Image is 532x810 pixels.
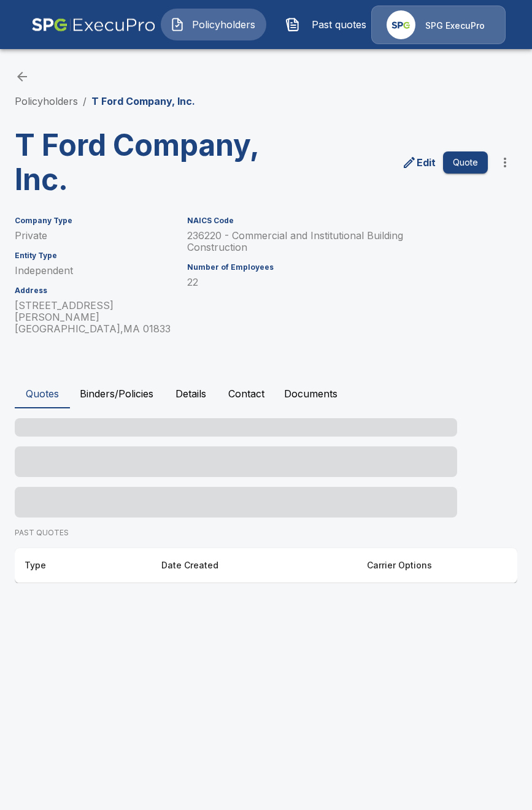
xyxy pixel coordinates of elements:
[15,300,172,335] p: [STREET_ADDRESS][PERSON_NAME] [GEOGRAPHIC_DATA] , MA 01833
[15,548,152,583] th: Type
[15,251,172,260] h6: Entity Type
[83,94,87,109] li: /
[387,10,415,39] img: Agency Icon
[91,94,195,109] p: T Ford Company, Inc.
[274,379,347,408] button: Documents
[152,548,357,583] th: Date Created
[187,277,431,288] p: 22
[187,263,431,272] h6: Number of Employees
[15,265,172,277] p: Independent
[15,128,261,197] h3: T Ford Company, Inc.
[15,95,78,107] a: Policyholders
[399,153,438,172] a: edit
[15,379,70,408] button: Quotes
[15,527,517,538] p: PAST QUOTES
[276,9,382,40] button: Past quotes IconPast quotes
[425,20,485,32] p: SPG ExecuPro
[15,379,517,408] div: policyholder tabs
[187,230,431,253] p: 236220 - Commercial and Institutional Building Construction
[15,548,517,583] table: responsive table
[417,155,436,170] p: Edit
[163,379,218,408] button: Details
[190,17,257,32] span: Policyholders
[285,17,300,32] img: Past quotes Icon
[493,150,517,175] button: more
[170,17,185,32] img: Policyholders Icon
[31,6,156,44] img: AA Logo
[15,94,195,109] nav: breadcrumb
[15,69,29,84] a: back
[305,17,372,32] span: Past quotes
[357,548,517,583] th: Carrier Options
[70,379,163,408] button: Binders/Policies
[15,230,172,242] p: Private
[371,6,506,44] a: Agency IconSPG ExecuPro
[161,9,266,40] button: Policyholders IconPolicyholders
[443,151,488,174] button: Quote
[187,216,431,225] h6: NAICS Code
[218,379,274,408] button: Contact
[15,216,172,225] h6: Company Type
[15,286,172,295] h6: Address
